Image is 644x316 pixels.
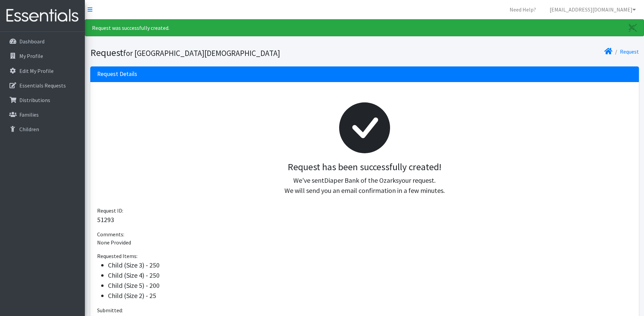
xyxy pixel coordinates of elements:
p: My Profile [19,53,43,59]
p: Essentials Requests [19,82,66,89]
span: Requested Items: [97,253,137,259]
a: Families [3,108,82,121]
a: Request [620,48,639,55]
p: 51293 [97,215,632,225]
a: [EMAIL_ADDRESS][DOMAIN_NAME] [544,3,641,16]
a: Close [622,20,644,36]
small: for [GEOGRAPHIC_DATA][DEMOGRAPHIC_DATA] [123,48,280,58]
p: Children [19,126,39,133]
a: Dashboard [3,35,82,48]
p: Distributions [19,97,50,103]
span: None Provided [97,239,131,246]
li: Child (Size 3) - 250 [108,260,632,270]
li: Child (Size 5) - 200 [108,280,632,291]
p: Edit My Profile [19,67,54,74]
span: Diaper Bank of the Ozarks [324,176,399,184]
p: Dashboard [19,38,44,45]
h1: Request [90,47,362,59]
a: Essentials Requests [3,79,82,92]
p: We've sent your request. We will send you an email confirmation in a few minutes. [103,175,627,196]
a: Distributions [3,93,82,107]
span: Comments: [97,231,124,238]
a: Need Help? [504,3,541,16]
h3: Request Details [97,71,137,78]
span: Request ID: [97,207,123,214]
li: Child (Size 4) - 250 [108,270,632,280]
a: Edit My Profile [3,64,82,78]
a: Children [3,122,82,136]
p: Families [19,111,39,118]
div: Request was successfully created. [85,19,644,36]
span: Submitted: [97,307,123,314]
img: HumanEssentials [3,4,82,27]
li: Child (Size 2) - 25 [108,291,632,301]
h3: Request has been successfully created! [103,161,627,173]
a: My Profile [3,49,82,63]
